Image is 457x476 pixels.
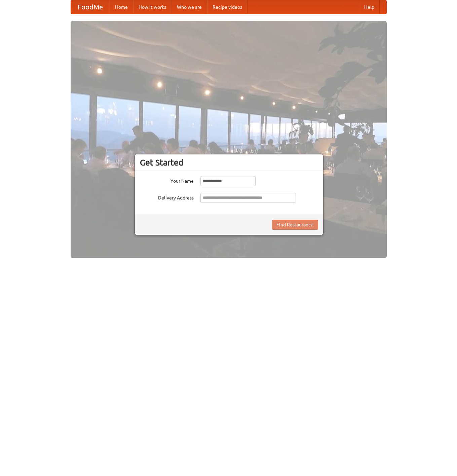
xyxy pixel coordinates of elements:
[272,220,318,230] button: Find Restaurants!
[207,0,247,14] a: Recipe videos
[133,0,172,14] a: How it works
[140,176,194,184] label: Your Name
[172,0,207,14] a: Who we are
[110,0,133,14] a: Home
[140,193,194,201] label: Delivery Address
[71,0,110,14] a: FoodMe
[140,157,318,168] h3: Get Started
[359,0,380,14] a: Help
